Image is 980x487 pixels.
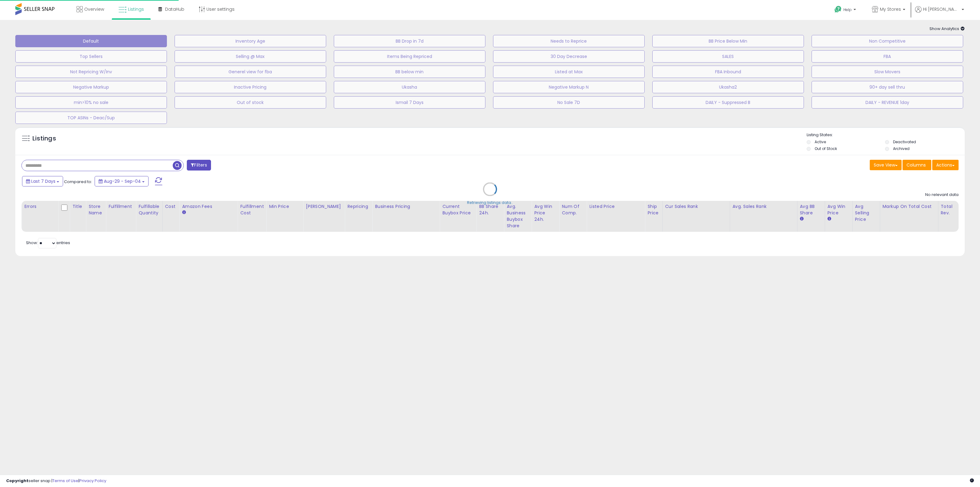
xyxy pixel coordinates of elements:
button: min>10% no sale [15,96,167,109]
span: DataHub [165,6,184,12]
button: DAILY - REVENUE 1day [812,96,963,109]
button: Inventory Age [175,35,326,47]
button: Ukasha2 [652,81,804,93]
button: FBA Inbound [652,66,804,78]
button: Negative Markup [15,81,167,93]
button: Non Competitive [812,35,963,47]
button: 90+ day sell thru [812,81,963,93]
span: Overview [84,6,104,12]
button: Out of stock [175,96,326,109]
button: 30 Day Decrease [493,50,645,63]
button: Not Repricing W/Inv [15,66,167,78]
button: SALES [652,50,804,63]
button: Listed at Max [493,66,645,78]
button: BB Price Below Min [652,35,804,47]
button: Generel view for fba [175,66,326,78]
div: Retrieving listings data.. [467,200,513,205]
button: BB below min [334,66,485,78]
button: Selling @ Max [175,50,326,63]
button: BB Drop in 7d [334,35,485,47]
button: No Sale 7D [493,96,645,109]
button: Slow Movers [812,66,963,78]
a: Help [830,1,862,20]
span: Help [843,7,852,12]
a: Hi [PERSON_NAME] [915,6,964,20]
button: Ukasha [334,81,485,93]
button: Top Sellers [15,50,167,63]
button: TOP ASINs - Deac/Sup [15,112,167,124]
button: Default [15,35,167,47]
span: Listings [128,6,144,12]
span: Hi [PERSON_NAME] [923,6,960,12]
button: FBA [812,50,963,63]
button: Items Being Repriced [334,50,485,63]
button: DAILY - Suppressed B [652,96,804,109]
i: Get Help [834,6,842,13]
span: Show Analytics [929,26,965,32]
span: My Stores [880,6,901,12]
button: Negative Markup N [493,81,645,93]
button: Ismail 7 Days [334,96,485,109]
button: Needs to Reprice [493,35,645,47]
button: Inactive Pricing [175,81,326,93]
